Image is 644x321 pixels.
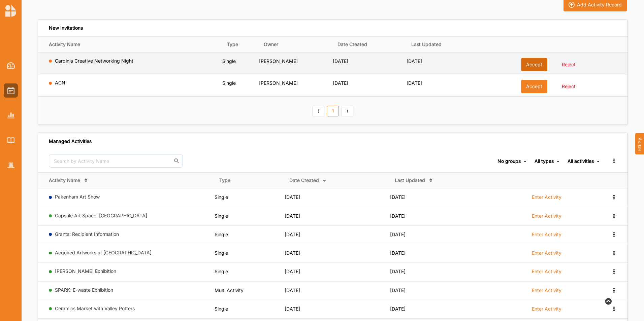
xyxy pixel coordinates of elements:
span: Single [222,80,236,86]
th: Type [222,36,259,52]
img: Reports [7,112,14,118]
span: Single [215,269,228,274]
a: Enter Activity [532,213,561,223]
a: Dashboard [4,59,18,73]
a: Enter Activity [532,194,561,204]
button: Accept [521,80,547,93]
span: Single [215,306,228,312]
label: Enter Activity [532,287,561,293]
th: Type [215,173,285,188]
span: [DATE] [390,250,406,256]
span: [DATE] [390,194,406,200]
span: [DATE] [407,58,422,64]
span: [PERSON_NAME] [259,80,298,86]
a: Enter Activity [532,268,561,278]
div: All activities [568,158,594,164]
span: [DATE] [390,213,406,219]
span: Single [222,58,236,64]
a: Capsule Art Space: [GEOGRAPHIC_DATA] [55,213,147,218]
span: Single [215,250,228,256]
button: Accept [521,58,547,71]
a: Next item [341,106,353,116]
img: Activities [7,87,14,94]
a: Ceramics Market with Valley Potters [55,306,135,311]
div: Activity Name [49,177,80,183]
a: Library [4,133,18,147]
span: Single [215,194,228,200]
div: Pagination Navigation [311,105,355,116]
a: Enter Activity [532,231,561,241]
div: No groups [497,158,521,164]
span: [DATE] [390,231,406,237]
img: Library [7,137,14,143]
span: Single [215,231,228,237]
a: SPARK: E-waste Exhibition [55,287,113,293]
a: Acquired Artworks at [GEOGRAPHIC_DATA] [55,250,152,255]
span: [DATE] [333,80,348,86]
span: Single [215,213,228,219]
label: Reject [562,83,576,90]
label: Enter Activity [532,213,561,219]
a: Activities [4,83,18,98]
span: [PERSON_NAME] [259,58,298,64]
span: [DATE] [285,250,300,256]
label: Cardinia Creative Networking Night [55,58,220,64]
a: Organisation [4,158,18,172]
span: [DATE] [333,58,348,64]
span: [DATE] [285,306,300,312]
div: Last Updated [395,177,425,183]
span: [DATE] [285,287,300,293]
img: icon [569,2,575,8]
div: All types [535,158,554,164]
div: Activity Name [49,41,218,47]
span: [DATE] [285,194,300,200]
span: [DATE] [390,287,406,293]
a: [PERSON_NAME] Exhibition [55,268,116,274]
a: Previous item [312,106,324,116]
th: Date Created [333,36,407,52]
label: Enter Activity [532,250,561,256]
span: [DATE] [407,80,422,86]
span: [DATE] [390,269,406,274]
img: logo [5,5,16,17]
span: [DATE] [285,213,300,219]
label: Reject [562,62,576,68]
a: Pakenham Art Show [55,194,100,200]
span: Multi Activity [215,287,244,293]
label: Enter Activity [532,306,561,312]
label: ACNI [55,80,220,86]
th: Last Updated [407,36,480,52]
a: Enter Activity [532,250,561,260]
a: Grants: Recipient Information [55,231,119,237]
span: [DATE] [390,306,406,312]
span: [DATE] [285,269,300,274]
div: New Invitations [49,25,83,31]
div: Date Created [289,177,319,183]
a: 1 [327,106,339,116]
a: Reports [4,108,18,122]
img: Organisation [7,163,14,168]
th: Owner [259,36,333,52]
a: Enter Activity [532,287,561,297]
span: [DATE] [285,231,300,237]
img: Dashboard [7,62,15,69]
label: Enter Activity [532,231,561,238]
a: Enter Activity [532,306,561,316]
input: Search by Activity Name [49,154,183,168]
label: Enter Activity [532,269,561,275]
div: Managed Activities [49,138,92,144]
div: Add Activity Record [577,2,622,8]
label: Enter Activity [532,194,561,200]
